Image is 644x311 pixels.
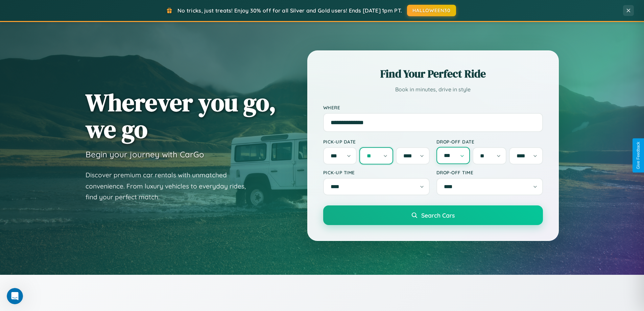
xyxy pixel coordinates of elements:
[323,170,430,175] label: Pick-up Time
[436,170,543,175] label: Drop-off Time
[86,89,276,142] h1: Wherever you go, we go
[323,66,543,81] h2: Find Your Perfect Ride
[323,139,430,145] label: Pick-up Date
[177,7,402,14] span: No tricks, just treats! Enjoy 30% off for all Silver and Gold users! Ends [DATE] 1pm PT.
[323,85,543,94] p: Book in minutes, drive in style
[636,142,641,169] div: Give Feedback
[86,149,204,159] h3: Begin your journey with CarGo
[421,212,455,219] span: Search Cars
[323,105,543,110] label: Where
[7,288,23,304] iframe: Intercom live chat
[86,170,255,203] p: Discover premium car rentals with unmatched convenience. From luxury vehicles to everyday rides, ...
[407,5,456,16] button: HALLOWEEN30
[323,205,543,225] button: Search Cars
[436,139,543,145] label: Drop-off Date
